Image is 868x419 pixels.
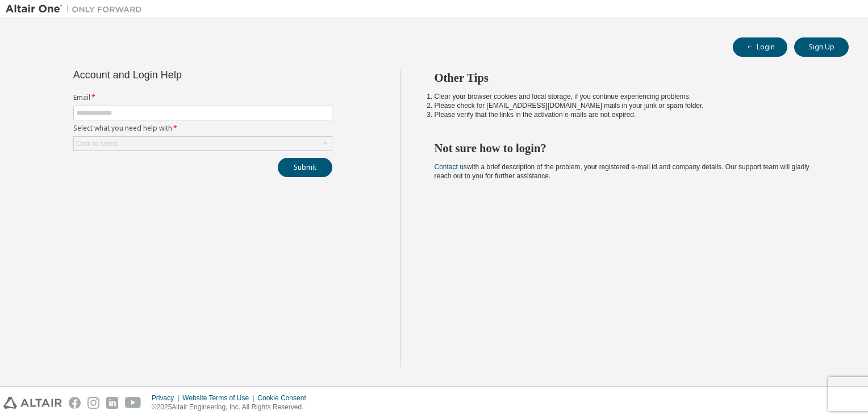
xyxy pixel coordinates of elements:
img: altair_logo.svg [3,397,62,409]
div: Privacy [152,393,182,403]
label: Select what you need help with [73,124,332,133]
img: instagram.svg [87,397,99,409]
div: Cookie Consent [257,393,312,403]
img: linkedin.svg [106,397,118,409]
a: Contact us [435,163,467,171]
p: © 2025 Altair Engineering, Inc. All Rights Reserved. [152,403,313,412]
li: Please check for [EMAIL_ADDRESS][DOMAIN_NAME] mails in your junk or spam folder. [435,101,829,110]
label: Email [73,93,332,102]
h2: Not sure how to login? [435,141,829,156]
div: Click to select [74,137,332,150]
button: Login [733,37,787,57]
li: Clear your browser cookies and local storage, if you continue experiencing problems. [435,92,829,101]
span: with a brief description of the problem, your registered e-mail id and company details. Our suppo... [435,163,809,180]
button: Submit [278,158,332,177]
img: Altair One [6,3,148,15]
div: Click to select [76,139,118,148]
button: Sign Up [794,37,849,57]
img: facebook.svg [69,397,81,409]
img: youtube.svg [125,397,141,409]
h2: Other Tips [435,70,829,85]
li: Please verify that the links in the activation e-mails are not expired. [435,110,829,119]
div: Account and Login Help [73,70,281,79]
div: Website Terms of Use [182,393,257,403]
